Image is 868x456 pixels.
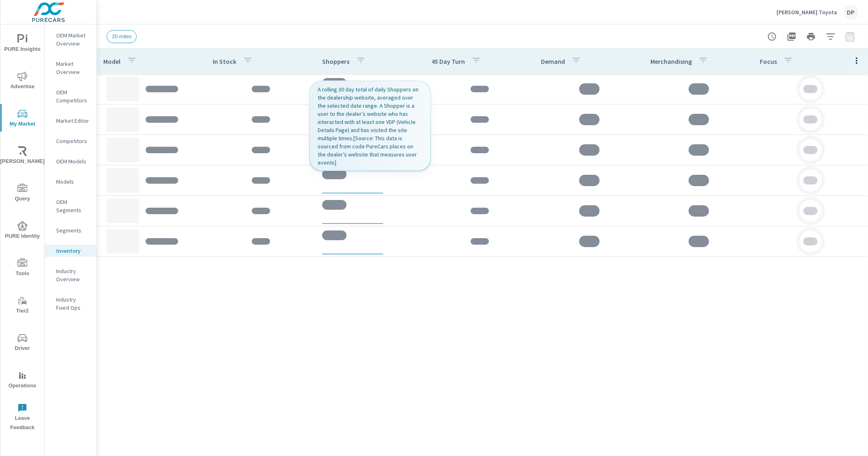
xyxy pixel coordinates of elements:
p: OEM Competitors [56,88,90,104]
div: Inventory [45,245,96,257]
p: Focus [760,57,777,65]
div: OEM Segments [45,196,96,216]
span: Leave Feedback [3,403,42,432]
span: PURE Insights [3,34,42,54]
button: Print Report [803,28,819,45]
p: Merchandising [650,57,692,65]
div: Competitors [45,135,96,147]
p: OEM Segments [56,198,90,214]
span: My Market [3,109,42,129]
div: OEM Models [45,155,96,167]
p: OEM Models [56,157,90,165]
p: Demand [541,57,565,65]
div: OEM Market Overview [45,29,96,50]
p: Inventory [56,247,90,255]
span: Query [3,184,42,204]
button: Apply Filters [822,28,839,45]
span: PURE Identity [3,221,42,241]
span: Tools [3,258,42,278]
button: "Export Report to PDF" [783,28,800,45]
p: Market Editor [56,117,90,125]
p: Segments [56,226,90,235]
p: Industry Fixed Ops [56,295,90,312]
div: Market Overview [45,58,96,78]
p: OEM Market Overview [56,31,90,48]
p: [PERSON_NAME] Toyota [776,9,837,16]
p: Model [103,57,120,65]
p: In Stock [213,57,236,65]
p: Shoppers [322,57,349,65]
span: Operations [3,371,42,391]
span: Driver [3,333,42,353]
span: [PERSON_NAME] [3,146,42,166]
div: Industry Fixed Ops [45,293,96,314]
span: 20 miles [107,33,136,39]
div: Market Editor [45,115,96,127]
p: Industry Overview [56,267,90,283]
p: 45 Day Turn [432,57,465,65]
div: Models [45,176,96,188]
p: Market Overview [56,60,90,76]
p: Models [56,178,90,186]
p: Competitors [56,137,90,145]
span: Advertise [3,72,42,91]
div: OEM Competitors [45,86,96,106]
div: Segments [45,224,96,237]
div: nav menu [0,24,44,436]
span: Tier2 [3,296,42,316]
div: DP [844,5,858,20]
div: Industry Overview [45,265,96,285]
